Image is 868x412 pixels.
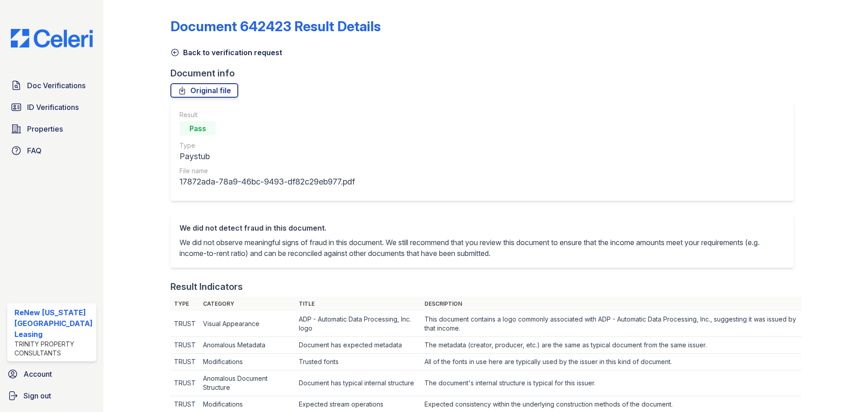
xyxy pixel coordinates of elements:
td: Visual Appearance [199,311,295,337]
a: ID Verifications [7,98,96,116]
span: Account [24,369,52,379]
a: Properties [7,120,96,138]
td: TRUST [170,370,199,396]
img: CE_Logo_Blue-a8612792a0a2168367f1c8372b55b34899dd931a85d93a1a3d3e32e68fde9ad4.png [4,29,100,47]
div: We did not detect fraud in this document. [179,223,785,233]
td: Anomalous Metadata [199,337,295,354]
th: Description [421,297,801,311]
div: Result [179,110,355,119]
td: All of the fonts in use here are typically used by the issuer in this kind of document. [421,354,801,370]
td: Modifications [199,354,295,370]
span: FAQ [27,145,42,156]
p: We did not observe meaningful signs of fraud in this document. We still recommend that you review... [179,237,785,259]
td: This document contains a logo commonly associated with ADP - Automatic Data Processing, Inc., sug... [421,311,801,337]
td: The document's internal structure is typical for this issuer. [421,370,801,396]
th: Title [295,297,421,311]
div: Paystub [179,150,355,163]
div: Pass [179,121,216,136]
td: TRUST [170,337,199,354]
td: Trusted fonts [295,354,421,370]
div: ReNew [US_STATE][GEOGRAPHIC_DATA] Leasing [14,307,93,340]
span: Properties [27,123,63,134]
div: Document info [170,67,801,80]
th: Type [170,297,199,311]
span: Doc Verifications [27,80,85,91]
td: The metadata (creator, producer, etc.) are the same as typical document from the same issuer. [421,337,801,354]
div: File name [179,166,355,175]
a: Sign out [4,387,100,405]
div: Type [179,141,355,150]
td: Document has expected metadata [295,337,421,354]
a: Original file [170,83,238,98]
td: Document has typical internal structure [295,370,421,396]
td: TRUST [170,311,199,337]
div: Trinity Property Consultants [14,340,93,358]
div: Result Indicators [170,280,243,293]
a: FAQ [7,142,96,160]
span: Sign out [24,390,51,401]
td: TRUST [170,354,199,370]
td: ADP - Automatic Data Processing, Inc. logo [295,311,421,337]
a: Doc Verifications [7,76,96,95]
div: 17872ada-78a9-46bc-9493-df82c29eb977.pdf [179,175,355,188]
span: ID Verifications [27,102,79,113]
a: Back to verification request [170,47,282,58]
a: Account [4,365,100,383]
th: Category [199,297,295,311]
a: Document 642423 Result Details [170,18,381,34]
td: Anomalous Document Structure [199,370,295,396]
